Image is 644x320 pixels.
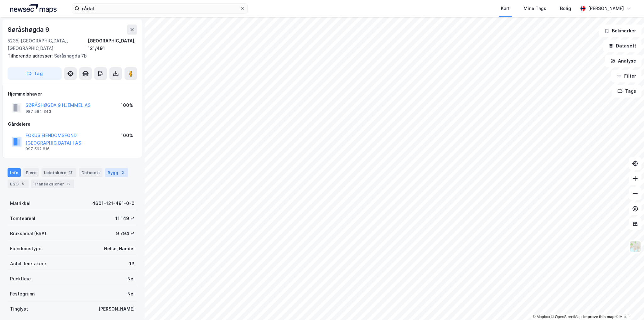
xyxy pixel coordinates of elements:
div: Punktleie [10,275,31,283]
button: Filter [611,70,641,82]
button: Datasett [603,40,641,52]
div: [GEOGRAPHIC_DATA], 121/491 [88,37,137,52]
div: Mine Tags [524,5,546,12]
a: Mapbox [533,315,550,319]
div: Eiere [23,168,39,177]
div: 13 [129,260,135,268]
img: logo.a4113a55bc3d86da70a041830d287a7e.svg [10,4,57,13]
div: Leietakere [42,168,76,177]
div: Bruksareal (BRA) [10,230,46,237]
span: Tilhørende adresser: [8,53,54,58]
div: Eiendomstype [10,245,42,252]
button: Analyse [605,55,641,67]
div: 5 [20,181,26,187]
div: Bygg [105,168,128,177]
a: OpenStreetMap [551,315,582,319]
div: Søråshøgda 9 [8,25,51,35]
div: 5235, [GEOGRAPHIC_DATA], [GEOGRAPHIC_DATA] [8,37,88,52]
button: Tags [612,85,641,97]
div: Tomteareal [10,215,35,222]
div: ESG [8,179,29,188]
div: 100% [121,102,133,109]
div: Kart [501,5,510,12]
div: Info [8,168,21,177]
div: [PERSON_NAME] [98,305,135,313]
div: 9 794 ㎡ [116,230,135,237]
div: 987 584 343 [25,109,51,114]
div: Gårdeiere [8,120,137,128]
div: Hjemmelshaver [8,90,137,98]
div: Datasett [79,168,103,177]
a: Improve this map [583,315,614,319]
div: Antall leietakere [10,260,46,268]
button: Bokmerker [599,25,641,37]
div: 997 592 816 [25,146,50,152]
img: Z [629,240,641,252]
div: 4601-121-491-0-0 [92,200,135,207]
div: Tinglyst [10,305,28,313]
div: Festegrunn [10,290,35,298]
div: Matrikkel [10,200,31,207]
div: [PERSON_NAME] [588,5,624,12]
input: Søk på adresse, matrikkel, gårdeiere, leietakere eller personer [80,4,240,13]
div: 100% [121,132,133,139]
div: 6 [65,181,72,187]
div: Helse, Handel [104,245,135,252]
button: Tag [8,67,62,80]
div: Nei [127,290,135,298]
div: Søråshøgda 7b [8,52,132,60]
div: Nei [127,275,135,283]
div: 13 [68,169,74,176]
div: Transaksjoner [31,179,74,188]
div: 2 [119,169,126,176]
div: Bolig [560,5,571,12]
iframe: Chat Widget [613,290,644,320]
div: 11 149 ㎡ [115,215,135,222]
